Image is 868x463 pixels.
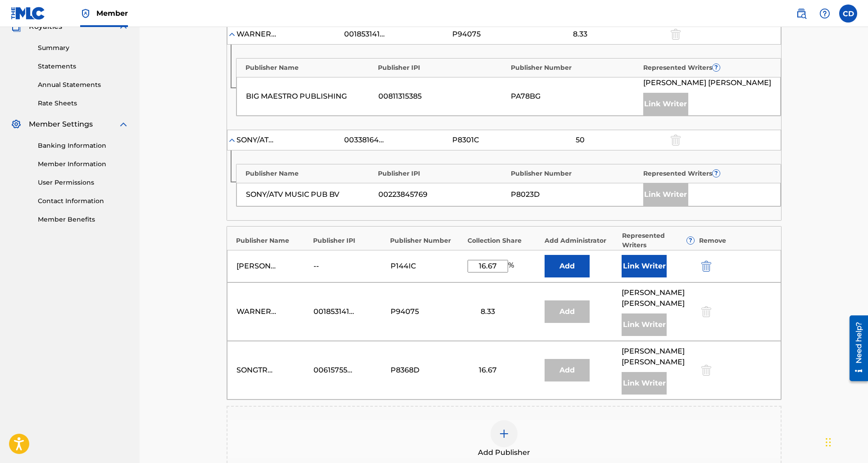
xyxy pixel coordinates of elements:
iframe: Resource Center [843,312,868,385]
span: [PERSON_NAME] [PERSON_NAME] [643,77,771,88]
div: 00811315385 [378,91,506,102]
div: PA78BG [511,91,639,102]
div: Represented Writers [622,231,695,250]
img: add [499,428,509,439]
div: Publisher Name [245,63,374,73]
div: Publisher Number [390,236,463,245]
div: Publisher IPI [378,169,506,178]
a: Summary [38,43,129,53]
div: Add Administrator [545,236,617,245]
span: ? [713,64,720,71]
span: ? [713,170,720,177]
a: Member Benefits [38,215,129,224]
span: Add Publisher [478,447,530,458]
iframe: Chat Widget [823,420,868,463]
span: % [508,260,516,272]
div: Represented Writers [643,63,772,73]
div: User Menu [839,5,857,23]
div: P8023D [511,189,639,200]
div: Drag [826,429,831,456]
img: help [819,8,830,19]
a: Statements [38,62,129,71]
div: Publisher Name [236,236,309,245]
a: User Permissions [38,178,129,187]
div: BIG MAESTRO PUBLISHING [246,91,374,102]
a: Banking Information [38,141,129,150]
div: Remove [699,236,772,245]
a: Public Search [792,5,810,23]
span: [PERSON_NAME] [PERSON_NAME] [622,287,694,309]
div: Publisher Number [511,169,639,178]
span: ? [687,237,694,244]
div: Collection Share [468,236,540,245]
a: Annual Statements [38,80,129,90]
div: Publisher IPI [313,236,386,245]
a: Contact Information [38,196,129,206]
div: SONY/ATV MUSIC PUB BV [246,189,374,200]
a: Member Information [38,159,129,169]
div: Represented Writers [643,169,772,178]
img: expand-cell-toggle [227,30,236,39]
div: Help [816,5,834,23]
div: Publisher Name [245,169,374,178]
img: Member Settings [11,119,22,130]
a: Rate Sheets [38,99,129,108]
img: search [796,8,807,19]
span: [PERSON_NAME] [PERSON_NAME] [622,346,694,368]
img: 12a2ab48e56ec057fbd8.svg [701,261,711,272]
button: Link Writer [622,255,667,277]
div: 00223845769 [378,189,506,200]
div: Publisher IPI [378,63,506,73]
div: Publisher Number [511,63,639,73]
img: Top Rightsholder [80,8,91,19]
img: MLC Logo [11,7,45,20]
img: expand-cell-toggle [227,136,236,145]
span: Member [96,8,128,18]
button: Add [545,255,590,277]
img: expand [118,119,129,130]
span: Member Settings [29,119,93,130]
